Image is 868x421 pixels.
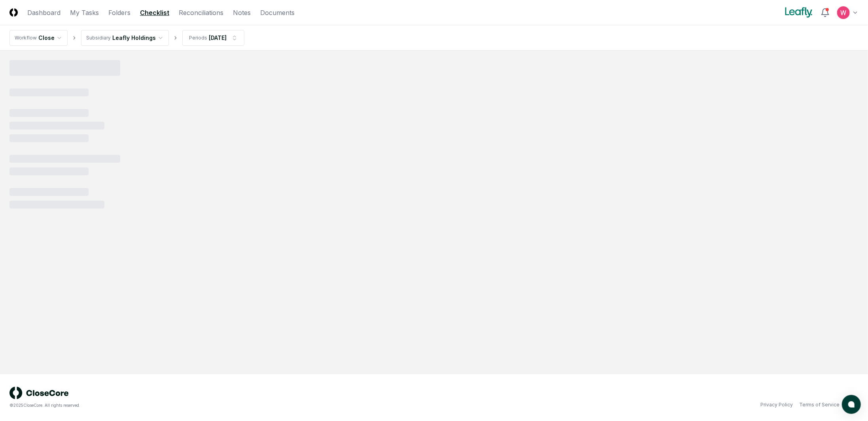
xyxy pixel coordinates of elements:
div: [DATE] [209,34,227,42]
button: Periods[DATE] [182,30,244,46]
div: Workflow [15,34,37,41]
img: Logo [9,8,18,17]
nav: breadcrumb [9,30,244,46]
a: Terms of Service [799,401,840,408]
div: Periods [189,34,207,41]
a: Folders [108,8,130,17]
a: Reconciliations [179,8,223,17]
a: My Tasks [70,8,99,17]
a: Dashboard [27,8,61,17]
div: Subsidiary [86,34,111,41]
div: © 2025 CloseCore. All rights reserved. [9,402,434,408]
a: Notes [233,8,251,17]
img: Leafly logo [783,6,814,19]
img: logo [9,387,69,399]
a: Checklist [140,8,169,17]
button: atlas-launcher [842,395,861,414]
a: Documents [260,8,295,17]
a: Privacy Policy [760,401,793,408]
img: ACg8ocIceHSWyQfagGvDoxhDyw_3B2kX-HJcUhl_gb0t8GGG-Ydwuw=s96-c [837,6,850,19]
